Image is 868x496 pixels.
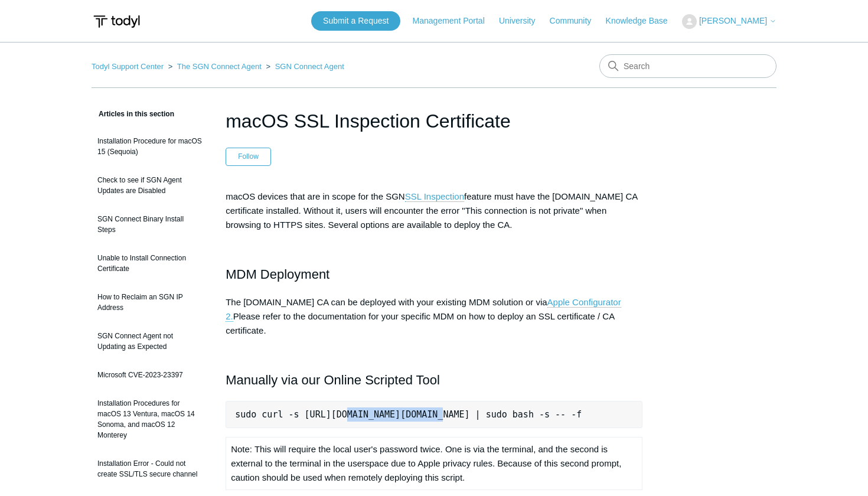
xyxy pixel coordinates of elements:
a: SGN Connect Binary Install Steps [92,208,208,241]
pre: sudo curl -s [URL][DOMAIN_NAME][DOMAIN_NAME] | sudo bash -s -- -f [226,401,642,428]
a: SSL Inspection [405,191,464,202]
a: Todyl Support Center [92,62,164,71]
img: Todyl Support Center Help Center home page [92,11,142,32]
a: Installation Error - Could not create SSL/TLS secure channel [92,452,208,485]
li: The SGN Connect Agent [166,62,264,71]
button: Follow Article [226,148,271,165]
a: Community [550,15,603,27]
a: Knowledge Base [606,15,680,27]
li: Todyl Support Center [92,62,166,71]
button: [PERSON_NAME] [682,14,776,29]
span: [PERSON_NAME] [699,16,767,25]
input: Search [599,54,776,78]
a: The SGN Connect Agent [177,62,262,71]
li: SGN Connect Agent [263,62,344,71]
h1: macOS SSL Inspection Certificate [226,107,642,135]
p: The [DOMAIN_NAME] CA can be deployed with your existing MDM solution or via Please refer to the d... [226,295,642,338]
p: macOS devices that are in scope for the SGN feature must have the [DOMAIN_NAME] CA certificate in... [226,190,642,232]
a: Microsoft CVE-2023-23397 [92,364,208,386]
td: Note: This will require the local user's password twice. One is via the terminal, and the second ... [226,438,642,490]
span: Articles in this section [92,110,174,118]
a: Unable to Install Connection Certificate [92,247,208,280]
h2: Manually via our Online Scripted Tool [226,370,642,390]
a: Installation Procedure for macOS 15 (Sequoia) [92,130,208,163]
a: SGN Connect Agent [275,62,344,71]
a: Installation Procedures for macOS 13 Ventura, macOS 14 Sonoma, and macOS 12 Monterey [92,392,208,446]
a: How to Reclaim an SGN IP Address [92,286,208,319]
a: Submit a Request [311,11,400,31]
a: Check to see if SGN Agent Updates are Disabled [92,169,208,202]
a: SGN Connect Agent not Updating as Expected [92,325,208,358]
a: Apple Configurator 2. [226,297,621,322]
a: Management Portal [413,15,497,27]
a: University [499,15,547,27]
h2: MDM Deployment [226,264,642,285]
